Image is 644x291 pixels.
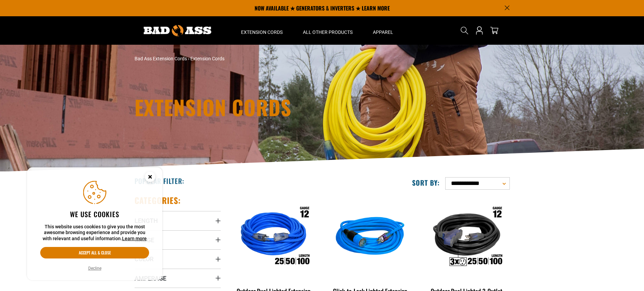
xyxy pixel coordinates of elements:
p: This website uses cookies to give you the most awesome browsing experience and provide you with r... [40,224,149,242]
button: Decline [86,265,103,272]
a: Learn more [122,236,147,241]
img: blue [328,199,413,276]
summary: Color [135,249,221,268]
summary: Search [459,25,470,36]
label: Sort by: [412,178,440,187]
h2: We use cookies [40,210,149,219]
span: Apparel [373,29,393,35]
span: All Other Products [303,29,353,35]
span: Extension Cords [241,29,283,35]
h1: Extension Cords [135,97,381,117]
a: Bad Ass Extension Cords [135,56,187,61]
img: Outdoor Dual Lighted Extension Cord w/ Safety CGM [231,199,316,276]
button: Accept all & close [40,247,149,258]
img: Outdoor Dual Lighted 3-Outlet Extension Cord w/ Safety CGM [424,199,509,276]
summary: Extension Cords [231,16,293,45]
summary: Gauge [135,230,221,249]
summary: All Other Products [293,16,363,45]
span: Extension Cords [190,56,224,61]
summary: Apparel [363,16,403,45]
nav: breadcrumbs [135,55,381,62]
img: Bad Ass Extension Cords [144,25,211,36]
summary: Amperage [135,269,221,288]
aside: Cookie Consent [27,167,162,280]
summary: Length [135,211,221,230]
span: › [188,56,189,61]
